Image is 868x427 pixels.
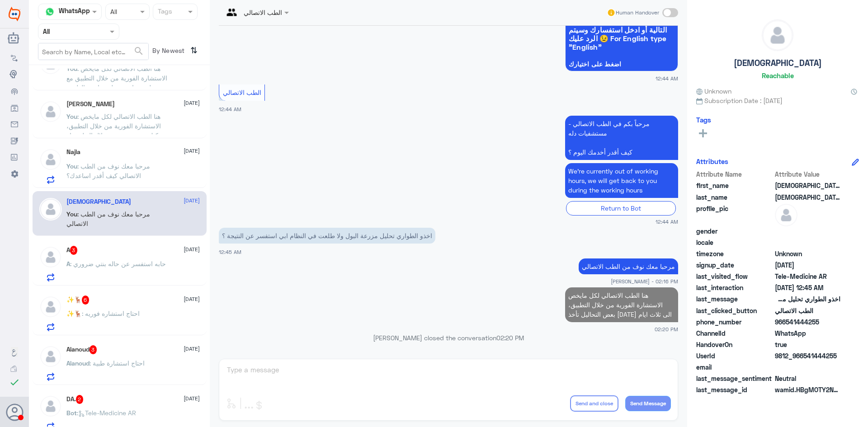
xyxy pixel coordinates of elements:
[775,351,840,361] span: 9812_966541444255
[66,345,97,354] h5: Alanoud
[149,43,187,61] span: By Newest
[696,116,711,124] h6: Tags
[775,340,840,349] span: true
[616,9,659,17] span: Human Handover
[184,345,200,353] span: [DATE]
[696,86,731,96] span: Unknown
[66,65,77,72] span: You
[496,334,524,342] span: 02:20 PM
[696,306,773,315] span: last_clicked_button
[696,317,773,327] span: phone_number
[219,333,678,343] p: [PERSON_NAME] closed the conversation
[656,75,678,82] span: 12:44 AM
[184,197,200,205] span: [DATE]
[775,249,840,258] span: Unknown
[66,359,90,367] span: Alanoud
[219,249,241,255] span: 12:45 AM
[775,374,840,383] span: 0
[696,362,773,372] span: email
[696,351,773,361] span: UserId
[775,192,840,202] span: الله
[625,396,671,411] button: Send Message
[775,362,840,372] span: null
[775,181,840,190] span: سبحان
[6,404,23,421] button: Avatar
[775,260,840,270] span: 2025-09-26T21:44:09.05Z
[39,296,62,318] img: defaultAdmin.png
[696,181,773,190] span: first_name
[696,283,773,292] span: last_interaction
[39,246,62,268] img: defaultAdmin.png
[696,385,773,394] span: last_message_id
[775,272,840,281] span: Tele-Medicine AR
[66,148,80,156] h5: Najla
[9,7,20,21] img: Widebot Logo
[90,345,97,354] span: 3
[66,113,164,158] span: : هنا الطب الاتصالي لكل مايخص الاستشارة الفورية من خلال التطبيق، يمكنك حجز موعد من خلال التطبيق ا...
[9,377,20,388] i: check
[696,204,773,225] span: profile_pic
[82,310,140,317] span: : احتاج استشاره فوريه
[70,246,78,255] span: 3
[184,245,200,253] span: [DATE]
[66,113,77,120] span: You
[66,210,150,227] span: : مرحبا معك نوف من الطب الاتصالي
[696,340,773,349] span: HandoverOn
[133,44,144,59] button: search
[696,192,773,202] span: last_name
[43,5,57,19] img: whatsapp.png
[66,296,90,305] h5: ✨🦌
[190,43,198,58] i: ⇅
[611,277,678,285] span: [PERSON_NAME] - 02:16 PM
[565,116,678,160] p: 27/9/2025, 12:44 AM
[39,100,62,123] img: defaultAdmin.png
[223,89,261,96] span: الطب الاتصالي
[762,71,794,80] h6: Reachable
[66,409,77,417] span: Bot
[775,328,840,338] span: 2
[775,169,840,179] span: Attribute Value
[66,100,115,108] h5: Ahmed Saad
[38,43,148,60] input: Search by Name, Local etc…
[655,325,678,333] span: 02:20 PM
[696,294,773,304] span: last_message
[66,395,84,404] h5: DA.
[39,198,62,221] img: defaultAdmin.png
[66,310,82,317] span: ✨🦌
[66,246,78,255] h5: A
[696,96,859,105] span: Subscription Date : [DATE]
[775,283,840,292] span: 2025-09-26T21:45:43.161Z
[76,395,84,404] span: 2
[39,345,62,368] img: defaultAdmin.png
[696,374,773,383] span: last_message_sentiment
[90,359,145,367] span: : احتاج استشارة طبية
[39,395,62,418] img: defaultAdmin.png
[77,409,136,417] span: : Tele-Medicine AR
[82,296,90,305] span: 6
[184,99,200,107] span: [DATE]
[184,147,200,155] span: [DATE]
[762,20,793,51] img: defaultAdmin.png
[66,260,70,267] span: A
[775,294,840,304] span: اخذو الطواري تحليل مزرعة البول ولا طلعت في النظام ابي استفسر عن النتيجة ؟
[775,204,797,226] img: defaultAdmin.png
[696,238,773,247] span: locale
[696,249,773,258] span: timezone
[775,238,840,247] span: null
[775,306,840,315] span: الطب الاتصالي
[184,394,200,403] span: [DATE]
[66,198,131,206] h5: سبحان الله
[70,260,166,267] span: : حابه استفسر عن حاله بنتي ضروري
[219,106,241,112] span: 12:44 AM
[565,287,678,322] p: 27/9/2025, 2:20 PM
[775,385,840,394] span: wamid.HBgMOTY2NTQxNDQ0MjU1FQIAEhgUM0E5MzBERDhFQjBBNTk1QkJGMkQA
[696,169,773,179] span: Attribute Name
[565,163,678,198] p: 27/9/2025, 12:44 AM
[39,148,62,171] img: defaultAdmin.png
[734,58,822,68] h5: [DEMOGRAPHIC_DATA]
[696,157,728,165] h6: Attributes
[775,226,840,236] span: null
[156,6,172,18] div: Tags
[133,46,144,56] span: search
[66,162,77,170] span: You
